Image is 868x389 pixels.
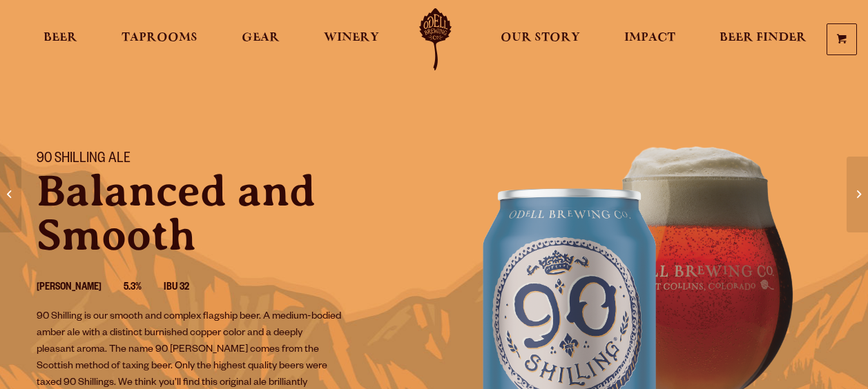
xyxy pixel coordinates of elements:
h1: 90 Shilling Ale [37,151,418,169]
li: IBU 32 [164,279,211,297]
a: Beer Finder [711,8,816,70]
p: Balanced and Smooth [37,169,418,257]
a: Taprooms [113,8,206,70]
a: Beer [35,8,86,70]
span: Our Story [501,32,580,43]
li: [PERSON_NAME] [37,279,124,297]
span: Impact [624,32,675,43]
a: Impact [615,8,684,70]
li: 5.3% [124,279,164,297]
span: Beer Finder [720,32,807,43]
span: Winery [324,32,379,43]
a: Winery [315,8,388,70]
a: Gear [233,8,289,70]
span: Gear [242,32,280,43]
span: Beer [44,32,77,43]
span: Taprooms [122,32,197,43]
a: Our Story [492,8,589,70]
a: Odell Home [409,8,461,70]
